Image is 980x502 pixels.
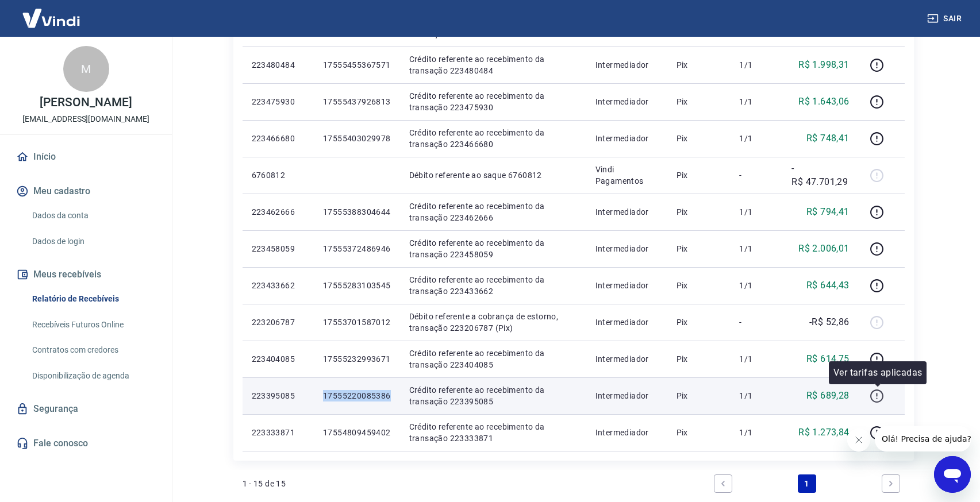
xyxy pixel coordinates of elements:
[677,280,721,291] p: Pix
[875,426,971,451] iframe: Mensagem da empresa
[595,316,658,328] p: Intermediador
[252,243,305,254] p: 223458059
[739,96,773,107] p: 1/1
[323,390,391,401] p: 17555220085386
[14,179,158,204] button: Meu cadastro
[14,1,89,36] img: Vindi
[595,133,658,144] p: Intermediador
[798,242,849,256] p: R$ 2.006,01
[323,280,391,291] p: 17555283103545
[677,316,721,328] p: Pix
[409,237,577,260] p: Crédito referente ao recebimento da transação 223458059
[595,206,658,218] p: Intermediador
[806,352,850,366] p: R$ 614,75
[833,366,922,380] p: Ver tarifas aplicadas
[323,96,391,107] p: 17555437926813
[323,206,391,218] p: 17555388304644
[252,169,305,181] p: 6760812
[28,338,158,362] a: Contratos com credores
[28,364,158,388] a: Disponibilização de agenda
[595,353,658,365] p: Intermediador
[677,243,721,254] p: Pix
[28,230,158,253] a: Dados de login
[677,353,721,365] p: Pix
[677,390,721,401] p: Pix
[252,96,305,107] p: 223475930
[409,311,577,334] p: Débito referente a cobrança de estorno, transação 223206787 (Pix)
[798,426,849,439] p: R$ 1.273,84
[739,59,773,71] p: 1/1
[252,59,305,71] p: 223480484
[714,474,732,493] a: Previous page
[252,280,305,291] p: 223433662
[595,390,658,401] p: Intermediador
[323,133,391,144] p: 17555403029978
[677,169,721,181] p: Pix
[677,206,721,218] p: Pix
[739,353,773,365] p: 1/1
[809,315,850,329] p: -R$ 52,86
[595,59,658,71] p: Intermediador
[739,390,773,401] p: 1/1
[14,144,158,169] a: Início
[28,204,158,227] a: Dados da conta
[28,313,158,337] a: Recebíveis Futuros Online
[806,205,850,219] p: R$ 794,41
[7,8,97,17] span: Olá! Precisa de ajuda?
[409,347,577,370] p: Crédito referente ao recebimento da transação 223404085
[798,58,849,72] p: R$ 1.998,31
[323,427,391,438] p: 17554809459402
[739,427,773,438] p: 1/1
[252,206,305,218] p: 223462666
[14,396,158,422] a: Segurança
[63,46,109,92] div: M
[252,133,305,144] p: 223466680
[847,428,870,451] iframe: Fechar mensagem
[409,90,577,113] p: Crédito referente ao recebimento da transação 223475930
[22,113,149,125] p: [EMAIL_ADDRESS][DOMAIN_NAME]
[243,478,286,489] p: 1 - 15 de 15
[739,206,773,218] p: 1/1
[595,96,658,107] p: Intermediador
[28,287,158,311] a: Relatório de Recebíveis
[252,316,305,328] p: 223206787
[14,431,158,456] a: Fale conosco
[739,243,773,254] p: 1/1
[934,456,971,493] iframe: Botão para abrir a janela de mensagens
[409,274,577,297] p: Crédito referente ao recebimento da transação 223433662
[806,132,850,145] p: R$ 748,41
[739,169,773,181] p: -
[798,474,816,493] a: Page 1 is your current page
[409,200,577,223] p: Crédito referente ao recebimento da transação 223462666
[14,262,158,287] button: Meus recebíveis
[882,474,900,493] a: Next page
[595,280,658,291] p: Intermediador
[323,316,391,328] p: 17553701587012
[409,384,577,407] p: Crédito referente ao recebimento da transação 223395085
[806,389,850,403] p: R$ 689,28
[409,169,577,181] p: Débito referente ao saque 6760812
[709,470,905,497] ul: Pagination
[323,243,391,254] p: 17555372486946
[677,96,721,107] p: Pix
[409,127,577,150] p: Crédito referente ao recebimento da transação 223466680
[739,316,773,328] p: -
[40,96,132,109] p: [PERSON_NAME]
[252,390,305,401] p: 223395085
[677,59,721,71] p: Pix
[677,133,721,144] p: Pix
[323,59,391,71] p: 17555455367571
[806,279,850,292] p: R$ 644,43
[252,427,305,438] p: 223333871
[677,427,721,438] p: Pix
[595,243,658,254] p: Intermediador
[595,427,658,438] p: Intermediador
[798,95,849,109] p: R$ 1.643,06
[409,421,577,444] p: Crédito referente ao recebimento da transação 223333871
[791,161,849,189] p: -R$ 47.701,29
[323,353,391,365] p: 17555232993671
[409,53,577,76] p: Crédito referente ao recebimento da transação 223480484
[739,280,773,291] p: 1/1
[595,164,658,187] p: Vindi Pagamentos
[925,8,966,29] button: Sair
